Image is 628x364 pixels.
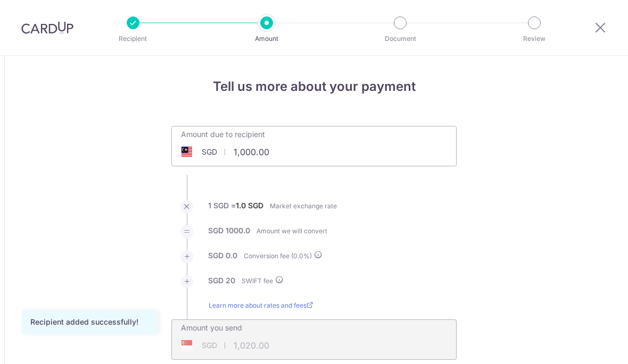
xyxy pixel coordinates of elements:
label: SGD [208,225,224,236]
p: Recipient [94,33,172,44]
label: SWIFT fee [242,275,284,286]
label: SGD [248,200,263,211]
label: Amount due to recipient [181,129,265,140]
label: 1 SGD = [208,200,263,217]
a: Learn more about rates and fees [209,300,313,319]
label: SGD [208,250,224,261]
p: Amount [227,33,306,44]
span: 0.0 [293,252,303,260]
label: Amount you send [181,323,242,333]
label: Amount we will convert [257,226,327,236]
span: SGD [202,340,217,351]
label: Conversion fee ( %) [244,250,323,261]
span: SGD [202,147,217,157]
label: 20 [226,275,235,286]
h4: Tell us more about your payment [171,77,457,96]
div: Recipient added successfully! [30,317,148,327]
img: CardUp [21,21,73,34]
label: 1000.0 [226,225,250,236]
label: 0.0 [226,250,237,261]
label: SGD [208,275,224,286]
p: Document [361,33,440,44]
p: Review [495,33,574,44]
label: 1.0 [236,200,246,211]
